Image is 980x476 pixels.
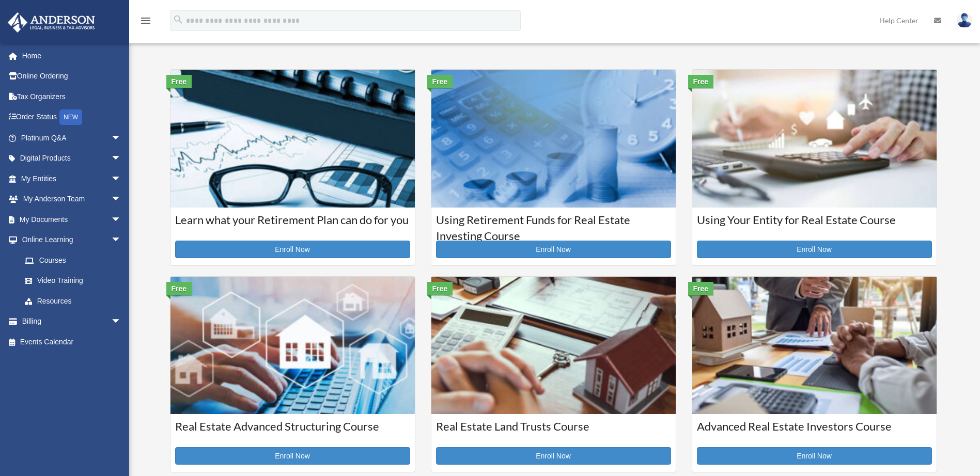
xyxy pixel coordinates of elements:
h3: Real Estate Land Trusts Course [436,419,671,445]
div: Free [688,75,714,88]
a: Resources [14,291,137,311]
a: Tax Organizers [7,86,137,107]
span: arrow_drop_down [111,209,132,230]
div: Free [166,75,192,88]
a: Online Learningarrow_drop_down [7,230,137,250]
a: Billingarrow_drop_down [7,311,137,332]
div: Free [427,75,453,88]
div: Free [688,282,714,295]
a: menu [139,18,152,27]
a: Enroll Now [175,241,410,258]
a: Events Calendar [7,331,137,352]
a: Enroll Now [436,447,671,465]
a: My Documentsarrow_drop_down [7,209,137,230]
div: Free [427,282,453,295]
a: Order StatusNEW [7,107,137,128]
a: Enroll Now [436,241,671,258]
a: Online Ordering [7,66,137,87]
span: arrow_drop_down [111,128,132,149]
a: Home [7,45,137,66]
a: Video Training [14,271,137,291]
span: arrow_drop_down [111,148,132,169]
h3: Real Estate Advanced Structuring Course [175,419,410,445]
a: Digital Productsarrow_drop_down [7,148,137,169]
a: Enroll Now [697,447,932,465]
a: My Anderson Teamarrow_drop_down [7,189,137,210]
a: Platinum Q&Aarrow_drop_down [7,128,137,148]
div: Free [166,282,192,295]
img: User Pic [957,13,972,28]
span: arrow_drop_down [111,230,132,251]
span: arrow_drop_down [111,189,132,210]
a: Courses [14,250,132,271]
img: Anderson Advisors Platinum Portal [5,12,98,33]
a: Enroll Now [175,447,410,465]
span: arrow_drop_down [111,311,132,332]
div: NEW [59,109,82,125]
h3: Advanced Real Estate Investors Course [697,419,932,445]
i: menu [139,14,152,27]
a: My Entitiesarrow_drop_down [7,168,137,189]
a: Enroll Now [697,241,932,258]
i: search [173,14,184,25]
h3: Using Retirement Funds for Real Estate Investing Course [436,212,671,238]
h3: Using Your Entity for Real Estate Course [697,212,932,238]
h3: Learn what your Retirement Plan can do for you [175,212,410,238]
span: arrow_drop_down [111,168,132,189]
